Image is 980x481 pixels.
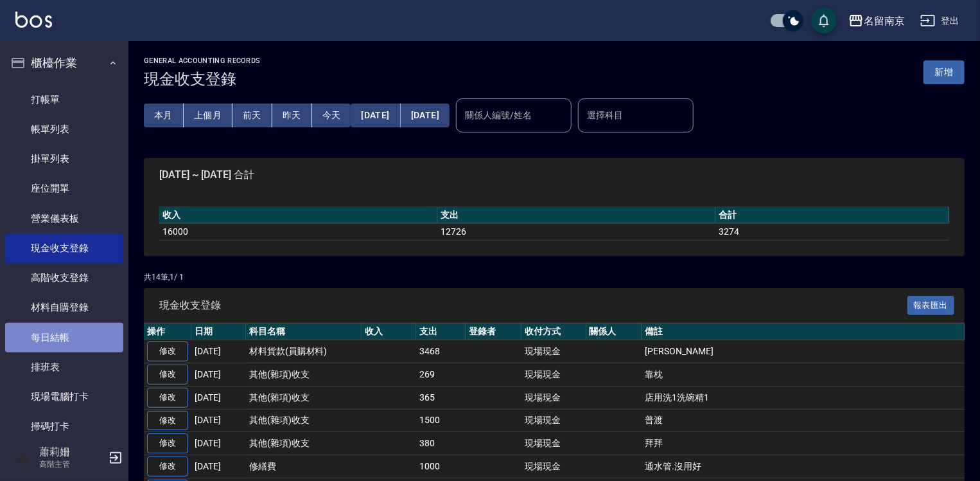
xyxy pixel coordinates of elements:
[246,432,362,455] td: 其他(雜項)收支
[521,386,586,409] td: 現場現金
[5,412,123,441] a: 掃碼打卡
[437,207,715,224] th: 支出
[437,223,715,240] td: 12726
[246,455,362,478] td: 修繕費
[401,104,450,127] button: [DATE]
[466,323,521,340] th: 登錄者
[191,455,246,478] td: [DATE]
[5,114,123,144] a: 帳單列表
[5,382,123,412] a: 現場電腦打卡
[362,323,416,340] th: 收入
[191,340,246,363] td: [DATE]
[191,386,246,409] td: [DATE]
[246,340,362,363] td: 材料貨款(員購材料)
[39,446,105,458] h5: 蕭莉姍
[5,174,123,203] a: 座位開單
[5,46,123,80] button: 櫃檯作業
[232,104,272,127] button: 前天
[159,299,907,312] span: 現金收支登錄
[715,223,949,240] td: 3274
[5,233,123,263] a: 現金收支登錄
[191,323,246,340] th: 日期
[246,363,362,386] td: 其他(雜項)收支
[915,9,965,33] button: 登出
[5,204,123,233] a: 營業儀表板
[5,352,123,382] a: 排班表
[15,12,52,28] img: Logo
[416,363,466,386] td: 269
[144,271,965,283] p: 共 14 筆, 1 / 1
[147,388,188,408] a: 修改
[642,455,979,478] td: 通水管.沒用好
[351,104,400,127] button: [DATE]
[521,363,586,386] td: 現場現金
[923,66,965,78] a: 新增
[272,104,312,127] button: 昨天
[586,323,642,340] th: 關係人
[416,323,466,340] th: 支出
[642,386,979,409] td: 店用洗1洗碗精1
[521,409,586,432] td: 現場現金
[246,409,362,432] td: 其他(雜項)收支
[147,365,188,385] a: 修改
[5,263,123,293] a: 高階收支登錄
[144,70,261,88] h3: 現金收支登錄
[147,457,188,476] a: 修改
[147,411,188,431] a: 修改
[191,409,246,432] td: [DATE]
[843,8,910,34] button: 名留南京
[5,323,123,352] a: 每日結帳
[416,432,466,455] td: 380
[416,409,466,432] td: 1500
[5,85,123,114] a: 打帳單
[39,458,105,470] p: 高階主管
[642,363,979,386] td: 靠枕
[416,455,466,478] td: 1000
[312,104,351,127] button: 今天
[184,104,232,127] button: 上個月
[521,432,586,455] td: 現場現金
[907,298,955,311] a: 報表匯出
[715,207,949,224] th: 合計
[191,363,246,386] td: [DATE]
[246,386,362,409] td: 其他(雜項)收支
[144,104,184,127] button: 本月
[907,296,955,316] button: 報表匯出
[642,432,979,455] td: 拜拜
[416,386,466,409] td: 365
[416,340,466,363] td: 3468
[144,323,191,340] th: 操作
[811,8,837,33] button: save
[521,340,586,363] td: 現場現金
[864,13,905,29] div: 名留南京
[521,323,586,340] th: 收付方式
[246,323,362,340] th: 科目名稱
[191,432,246,455] td: [DATE]
[5,144,123,174] a: 掛單列表
[147,433,188,453] a: 修改
[642,409,979,432] td: 普渡
[144,57,261,65] h2: GENERAL ACCOUNTING RECORDS
[642,323,979,340] th: 備註
[642,340,979,363] td: [PERSON_NAME]
[521,455,586,478] td: 現場現金
[5,293,123,322] a: 材料自購登錄
[159,207,437,224] th: 收入
[923,60,965,84] button: 新增
[10,445,36,471] img: Person
[159,168,949,181] span: [DATE] ~ [DATE] 合計
[147,341,188,361] a: 修改
[159,223,437,240] td: 16000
